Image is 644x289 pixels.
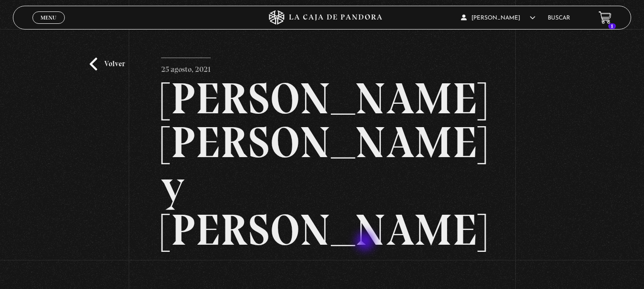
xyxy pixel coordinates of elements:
a: Buscar [548,15,570,21]
h2: [PERSON_NAME] [PERSON_NAME] y [PERSON_NAME] [161,77,482,252]
span: Cerrar [37,23,60,30]
span: Menu [41,15,56,20]
a: Volver [90,58,125,70]
p: 25 agosto, 2021 [161,58,211,77]
span: 1 [608,23,616,29]
span: [PERSON_NAME] [461,15,535,21]
a: 1 [599,11,612,24]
